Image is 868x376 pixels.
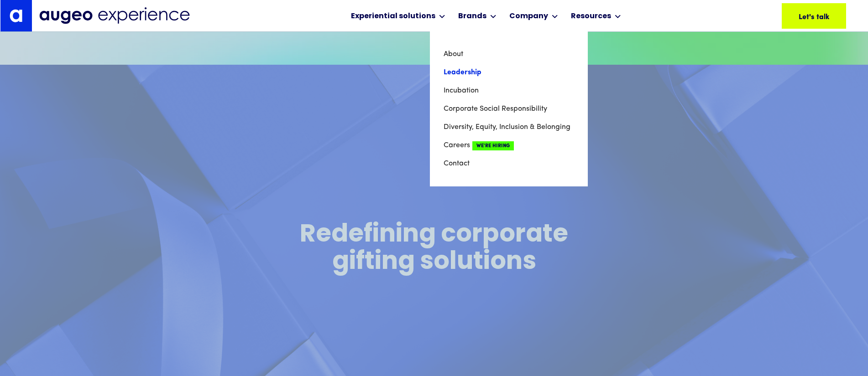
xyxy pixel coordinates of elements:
[444,136,574,155] a: CareersWe're Hiring
[782,3,846,29] a: Let's talk
[444,45,574,63] a: About
[444,100,574,118] a: Corporate Social Responsibility
[39,7,190,24] img: Augeo Experience business unit full logo in midnight blue.
[458,11,486,22] div: Brands
[444,155,574,173] a: Contact
[472,141,514,150] span: We're Hiring
[444,118,574,136] a: Diversity, Equity, Inclusion & Belonging
[571,11,611,22] div: Resources
[10,9,22,22] img: Augeo's "a" monogram decorative logo in white.
[444,63,574,82] a: Leadership
[444,82,574,100] a: Incubation
[351,11,435,22] div: Experiential solutions
[509,11,548,22] div: Company
[430,31,588,186] nav: Company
